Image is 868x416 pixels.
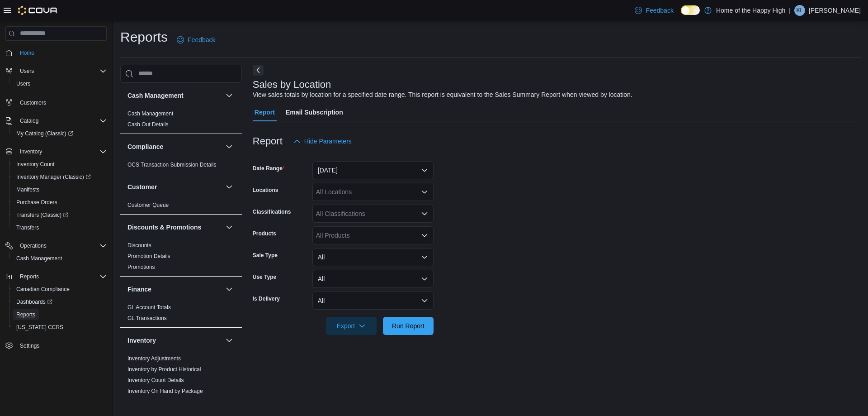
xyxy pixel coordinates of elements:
button: Catalog [2,115,110,127]
span: Promotions [127,263,155,271]
button: Discounts & Promotions [127,223,222,232]
span: Canadian Compliance [16,286,70,293]
span: Manifests [13,184,107,195]
span: Catalog [16,115,107,126]
a: Transfers (Classic) [13,210,72,220]
a: Canadian Compliance [13,284,73,295]
span: Canadian Compliance [13,284,107,295]
span: Feedback [188,35,215,44]
a: Home [16,48,38,58]
span: Cash Management [13,253,107,264]
button: Transfers [9,221,110,234]
input: Dark Mode [681,5,700,15]
span: Hide Parameters [304,137,352,146]
button: Reports [9,308,110,321]
button: Inventory [224,335,235,346]
a: Promotion Details [127,253,170,259]
a: Manifests [13,184,43,195]
span: Reports [20,273,39,280]
a: Users [13,78,34,89]
label: Is Delivery [253,295,280,302]
button: Canadian Compliance [9,283,110,296]
span: Operations [20,242,47,249]
button: Run Report [383,317,434,335]
button: Cash Management [9,252,110,265]
button: Finance [224,284,235,295]
span: Inventory Adjustments [127,355,181,362]
a: Transfers (Classic) [9,209,110,221]
h3: Report [253,136,283,147]
span: Transfers [16,224,39,231]
button: [US_STATE] CCRS [9,321,110,334]
button: Home [2,46,110,59]
h3: Discounts & Promotions [127,223,201,232]
span: Inventory Count [13,159,107,170]
a: Inventory Count [13,159,58,170]
a: [US_STATE] CCRS [13,322,67,333]
a: Dashboards [9,296,110,308]
label: Products [253,230,276,237]
div: Kara Ludwar [794,5,805,16]
button: Users [16,66,38,77]
div: Compliance [120,159,242,174]
h3: Customer [127,182,157,191]
h3: Inventory [127,336,156,345]
span: Operations [16,240,107,251]
span: Purchase Orders [16,199,57,206]
div: Cash Management [120,108,242,134]
button: Customers [2,96,110,109]
button: All [312,248,434,266]
button: All [312,270,434,288]
a: GL Account Totals [127,304,171,311]
a: Dashboards [13,296,56,307]
button: [DATE] [312,161,434,179]
a: Inventory On Hand by Package [127,388,203,394]
span: My Catalog (Classic) [16,130,73,137]
label: Use Type [253,273,276,281]
span: Customers [20,99,46,106]
span: Transfers [13,222,107,233]
button: Finance [127,285,222,294]
span: Reports [16,311,35,318]
p: [PERSON_NAME] [809,5,861,16]
h1: Reports [120,28,168,46]
a: Reports [13,309,39,320]
span: Users [16,66,107,77]
label: Locations [253,186,278,194]
span: Settings [16,340,107,351]
button: Operations [2,239,110,252]
span: GL Transactions [127,315,167,322]
span: Manifests [16,186,39,193]
h3: Cash Management [127,91,184,100]
span: Transfers (Classic) [13,210,107,220]
button: Compliance [224,141,235,152]
button: All [312,292,434,310]
span: Dark Mode [681,15,681,15]
button: Open list of options [421,188,428,196]
a: Customer Queue [127,202,169,208]
div: Discounts & Promotions [120,240,242,276]
span: Inventory [20,148,42,155]
span: Dashboards [13,296,107,307]
button: Customer [224,182,235,192]
a: Promotions [127,264,155,270]
span: My Catalog (Classic) [13,128,107,139]
span: Promotion Details [127,253,170,260]
span: Cash Management [16,255,62,262]
span: Dashboards [16,298,52,306]
a: Settings [16,340,43,351]
span: GL Account Totals [127,304,171,311]
span: OCS Transaction Submission Details [127,161,217,168]
div: View sales totals by location for a specified date range. This report is equivalent to the Sales ... [253,90,632,100]
button: Operations [16,240,50,251]
span: Reports [16,271,107,282]
a: GL Transactions [127,315,167,321]
a: Transfers [13,222,42,233]
button: Open list of options [421,232,428,239]
h3: Finance [127,285,151,294]
span: Inventory by Product Historical [127,366,201,373]
span: Customer Queue [127,201,169,209]
h3: Compliance [127,142,163,151]
span: Report [255,103,275,121]
a: Cash Management [13,253,66,264]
